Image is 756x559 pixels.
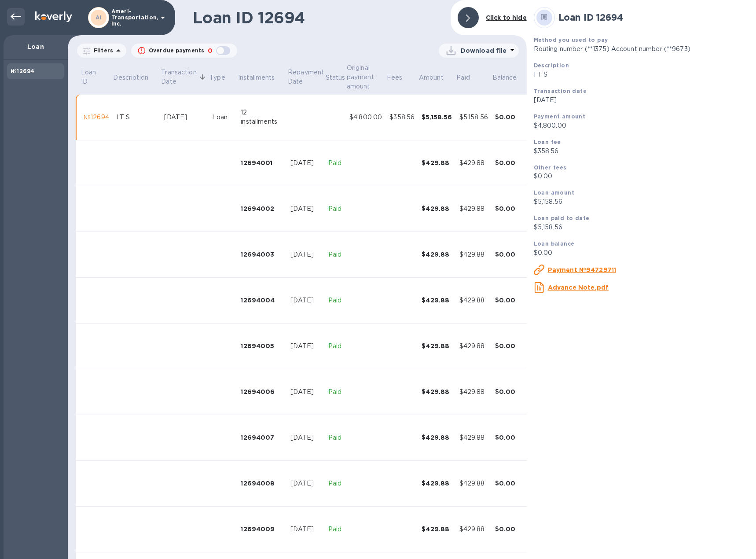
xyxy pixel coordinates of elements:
div: I T S [116,113,157,122]
div: [DATE] [290,250,321,259]
div: 12694002 [241,204,283,213]
p: Paid [328,342,342,351]
div: $0.00 [495,433,525,442]
div: №12694 [84,113,109,122]
b: Other fees [534,164,567,171]
div: $429.88 [459,342,488,351]
span: Paid [456,73,481,82]
div: 12 installments [241,108,283,126]
div: 12694006 [241,387,283,396]
div: $429.88 [422,387,452,396]
div: [DATE] [290,479,321,488]
b: Method you used to pay [534,37,608,43]
div: $0.00 [495,525,525,533]
span: Original payment amount [347,63,385,91]
div: [DATE] [164,113,206,122]
div: $5,158.56 [422,113,452,121]
img: Logo [35,11,72,22]
div: $0.00 [495,113,525,121]
p: Balance [492,73,517,82]
div: $429.88 [422,296,452,305]
div: 12694008 [241,479,283,488]
p: Transaction Date [161,68,196,86]
p: $5,158.56 [534,223,749,232]
p: Amount [419,73,444,82]
b: Description [534,62,569,69]
h1: Loan ID 12694 [193,8,444,27]
b: Click to hide [486,14,527,21]
div: $0.00 [495,204,525,213]
div: $0.00 [495,479,525,488]
b: Loan amount [534,189,574,196]
div: $429.88 [459,387,488,397]
b: Loan fee [534,139,561,145]
b: Payment amount [534,113,586,120]
div: $429.88 [459,204,488,213]
p: Overdue payments [149,47,204,55]
span: Loan ID [81,68,112,86]
span: Amount [419,73,455,82]
div: $429.88 [459,433,488,442]
div: $0.00 [495,250,525,259]
p: Paid [328,525,342,534]
div: $429.88 [459,158,488,168]
p: Original payment amount [347,63,374,91]
b: Loan balance [534,240,575,247]
p: Paid [328,204,342,213]
p: $5,158.56 [534,197,749,206]
p: $0.00 [534,172,749,181]
div: $0.00 [495,342,525,350]
p: Routing number (**1375) Account number (**9673) [534,44,749,54]
b: Transaction date [534,88,587,94]
div: [DATE] [290,342,321,351]
p: Paid [328,296,342,305]
p: Description [113,73,148,82]
div: 12694004 [241,296,283,305]
p: $358.56 [534,147,749,156]
p: Type [209,73,225,82]
div: 12694009 [241,525,283,533]
div: $429.88 [422,479,452,488]
div: [DATE] [290,433,321,442]
span: Type [209,73,237,82]
p: Paid [328,158,342,168]
p: Repayment Date [288,68,324,86]
div: $429.88 [459,479,488,488]
div: $429.88 [422,204,452,213]
p: Installments [238,73,275,82]
p: 0 [208,46,213,55]
div: 12694005 [241,342,283,350]
p: Filters [90,47,113,54]
b: Loan ID 12694 [558,12,623,23]
p: Paid [456,73,470,82]
u: Payment №94729711 [548,266,617,273]
p: $0.00 [534,248,749,257]
div: $0.00 [495,158,525,167]
span: Transaction Date [161,68,208,86]
p: Status [326,73,345,82]
div: $429.88 [459,250,488,259]
div: [DATE] [290,158,321,168]
div: $429.88 [422,433,452,442]
span: Balance [492,73,528,82]
p: Ameri-Transportation, Inc. [111,8,155,27]
div: [DATE] [290,296,321,305]
p: $4,800.00 [534,121,749,130]
div: $0.00 [495,387,525,396]
div: $429.88 [459,296,488,305]
div: $429.88 [422,342,452,350]
p: Paid [328,433,342,442]
p: Paid [328,479,342,488]
div: $5,158.56 [459,113,488,122]
b: Loan paid to date [534,215,590,221]
div: [DATE] [290,204,321,213]
div: $429.88 [422,250,452,259]
div: 12694003 [241,250,283,259]
div: $429.88 [459,525,488,534]
p: Loan ID [81,68,100,86]
div: $429.88 [422,525,452,533]
div: 12694007 [241,433,283,442]
p: I T S [534,70,749,79]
